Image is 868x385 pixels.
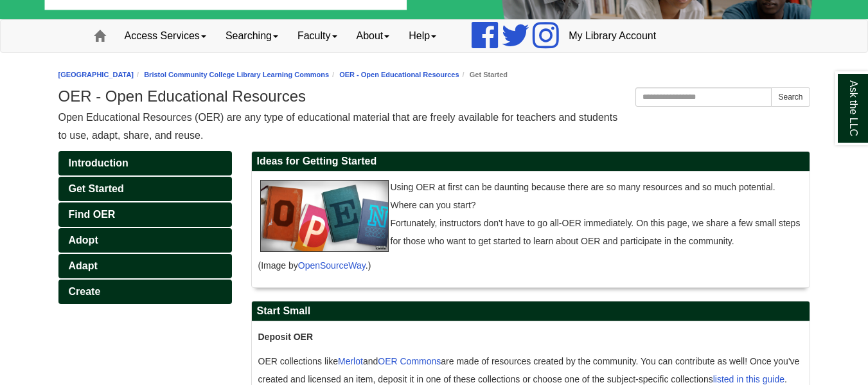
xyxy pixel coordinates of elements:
span: Find OER [69,209,116,220]
img: open [260,180,389,252]
a: Get Started [58,177,232,201]
span: Create [69,286,101,297]
a: [GEOGRAPHIC_DATA] [58,71,134,78]
a: My Library Account [559,20,666,52]
a: Introduction [58,151,232,175]
a: OpenSourceWay [298,260,366,271]
h2: Ideas for Getting Started [252,152,810,172]
a: Bristol Community College Library Learning Commons [144,71,329,78]
span: OER collections like and are made of resources created by the community. You can contribute as we... [258,356,800,384]
a: About [347,20,400,52]
a: Create [58,280,232,304]
button: Search [771,87,810,107]
a: Faculty [288,20,347,52]
a: Merlot [338,356,363,366]
span: Using OER at first can be daunting because there are so many resources and so much potential. Whe... [391,182,801,246]
a: Help [399,20,446,52]
a: OER - Open Educational Resources [339,71,459,78]
h2: Start Small [252,301,810,321]
a: Find OER [58,202,232,227]
span: Introduction [69,157,128,168]
a: Adopt [58,228,232,253]
div: Guide Pages [58,151,232,304]
a: Searching [216,20,288,52]
span: Adopt [69,235,98,246]
span: Adapt [69,260,98,271]
a: OER Commons [378,356,441,366]
li: Get Started [459,69,508,81]
a: Access Services [115,20,216,52]
span: Open Educational Resources (OER) are any type of educational material that are freely available f... [58,112,618,141]
span: Get Started [69,183,124,194]
a: listed in this guide [713,374,784,384]
strong: Deposit OER [258,332,314,342]
a: Adapt [58,254,232,278]
h1: OER - Open Educational Resources [58,87,810,105]
span: (Image by .) [258,260,371,271]
nav: breadcrumb [58,69,810,81]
